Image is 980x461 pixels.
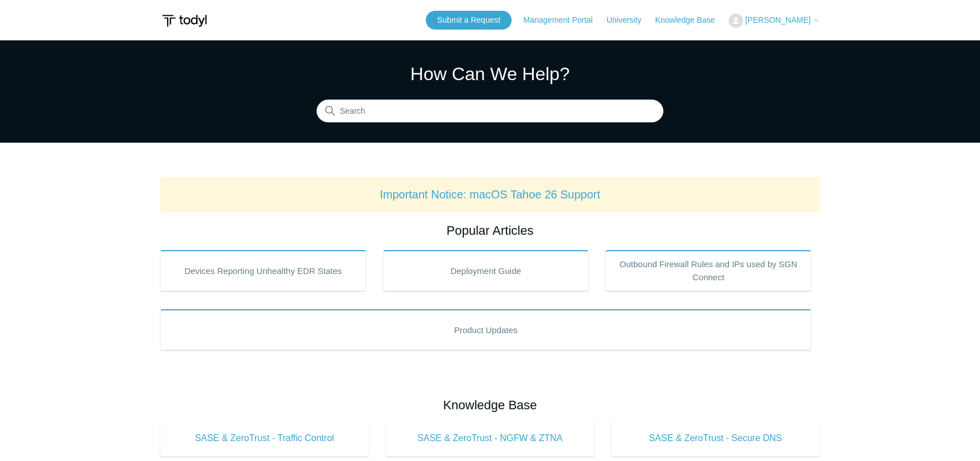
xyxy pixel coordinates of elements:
a: SASE & ZeroTrust - Traffic Control [160,420,369,456]
a: Product Updates [160,309,811,350]
a: Deployment Guide [383,250,589,291]
a: Devices Reporting Unhealthy EDR States [160,250,366,291]
a: Important Notice: macOS Tahoe 26 Support [380,188,600,201]
a: SASE & ZeroTrust - NGFW & ZTNA [386,420,595,456]
h2: Popular Articles [160,221,820,240]
span: SASE & ZeroTrust - Traffic Control [177,431,352,445]
a: University [607,14,653,26]
h1: How Can We Help? [317,60,663,88]
a: Outbound Firewall Rules and IPs used by SGN Connect [605,250,811,291]
button: [PERSON_NAME] [729,14,820,28]
input: Search [317,100,663,123]
span: SASE & ZeroTrust - NGFW & ZTNA [403,431,578,445]
span: SASE & ZeroTrust - Secure DNS [628,431,803,445]
a: SASE & ZeroTrust - Secure DNS [611,420,820,456]
a: Submit a Request [426,11,512,30]
a: Knowledge Base [655,14,726,26]
a: Management Portal [524,14,604,26]
img: Todyl Support Center Help Center home page [160,10,209,31]
span: [PERSON_NAME] [745,15,811,24]
h2: Knowledge Base [160,396,820,414]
